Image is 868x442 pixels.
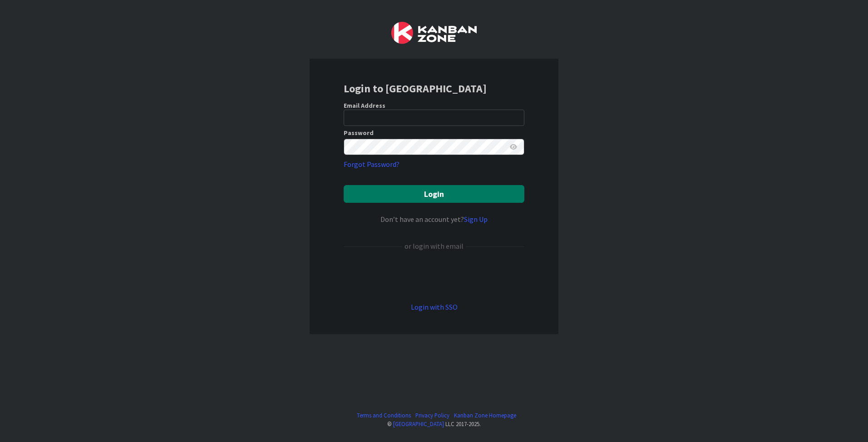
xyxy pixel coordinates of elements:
[357,411,411,420] a: Terms and Conditions
[344,81,487,95] b: Login to [GEOGRAPHIC_DATA]
[402,241,466,251] div: or login with email
[454,411,516,420] a: Kanban Zone Homepage
[344,101,385,110] label: Email Address
[344,130,374,136] label: Password
[411,302,458,311] a: Login with SSO
[339,266,529,286] iframe: Botão Iniciar sessão com o Google
[415,411,449,420] a: Privacy Policy
[352,420,516,428] div: © LLC 2017- 2025 .
[391,22,477,44] img: Kanban Zone
[464,215,488,224] a: Sign Up
[393,420,444,427] a: [GEOGRAPHIC_DATA]
[344,185,524,203] button: Login
[344,159,399,170] a: Forgot Password?
[344,214,524,225] div: Don’t have an account yet?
